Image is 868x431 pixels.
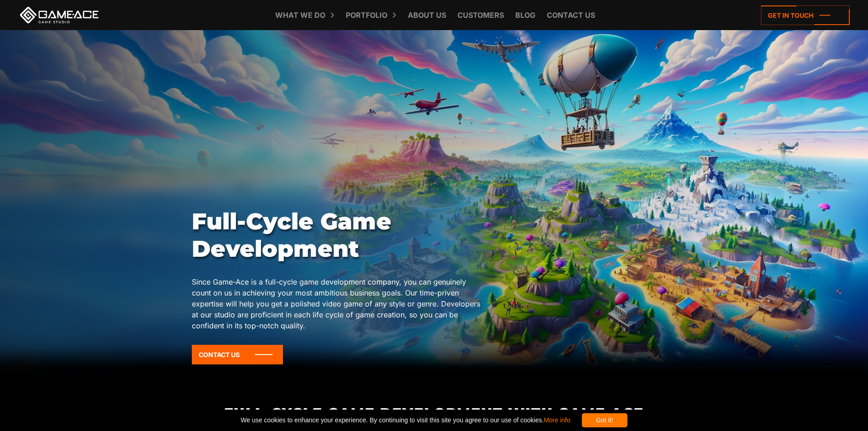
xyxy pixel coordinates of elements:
h2: Full-Cycle Game Development with Game-Ace [191,405,677,421]
h1: Full-Cycle Game Development [192,208,483,263]
a: More info [544,416,570,424]
a: Get in touch [761,5,850,25]
a: Contact Us [192,345,283,364]
p: Since Game-Ace is a full-cycle game development company, you can genuinely count on us in achievi... [192,276,483,331]
span: We use cookies to enhance your experience. By continuing to visit this site you agree to our use ... [241,413,570,427]
div: Got it! [582,413,627,427]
